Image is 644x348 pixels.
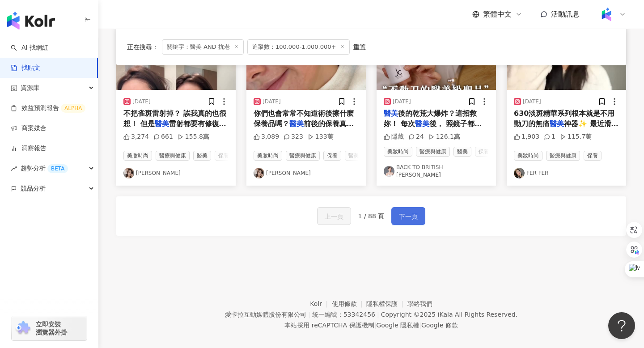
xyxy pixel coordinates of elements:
[225,311,306,318] div: 愛卡拉互動媒體股份有限公司
[428,132,460,141] div: 126.1萬
[415,119,429,128] mark: 醫美
[308,311,310,318] span: |
[312,311,375,318] div: 統一編號：53342456
[323,151,341,161] span: 保養
[7,12,55,30] img: logo
[178,132,209,141] div: 155.8萬
[254,109,354,127] span: 你們也會常常不知道術後擦什麼保養品嗎？
[374,322,377,329] span: |
[475,147,493,157] span: 保養
[123,151,152,161] span: 美妝時尚
[162,39,244,55] span: 關鍵字：醫美 AND 抗老
[384,109,477,127] span: 後的乾荒大爆炸？這招救妳！ 每次
[286,151,320,161] span: 醫療與健康
[284,320,458,331] span: 本站採用 reCAPTCHA 保護機制
[284,132,303,141] div: 323
[384,119,488,238] span: 後， 照鏡子都覺得自己像是被沙漠親吻過， 額頭、臉頰緊繃到懷疑人生， 化妝還卡粉卡紋， 怎麼補水都覺得皮膚在跟妳翻白眼， 更慘的是，乾到敏感、泛紅、甚至還會長小疹子， 這到底是變美還是變成仙人掌...
[453,147,471,157] span: 醫美
[483,9,512,19] span: 繁體中文
[317,207,351,225] button: 上一頁
[358,212,385,220] span: 1 / 88 頁
[21,178,46,199] span: 競品分析
[514,132,539,141] div: 1,903
[36,320,67,336] span: 立即安裝 瀏覽器外掛
[215,151,233,161] span: 保養
[11,104,85,113] a: 效益預測報告ALPHA
[550,119,564,128] mark: 醫美
[156,151,190,161] span: 醫療與健康
[514,151,542,161] span: 美妝時尚
[21,158,68,178] span: 趨勢分析
[598,6,615,23] img: Kolr%20app%20icon%20%281%29.png
[21,78,39,98] span: 資源庫
[254,168,359,178] a: KOL Avatar[PERSON_NAME]
[514,119,619,138] span: 神器✨ 最近滑雪小夥伴們總是超疑惑
[353,43,366,51] div: 重置
[514,168,619,178] a: KOL AvatarFER FER
[11,144,47,153] a: 洞察報告
[123,109,226,127] span: 不把雀斑雷射掉？ 誒我真的也很想！ 但是
[308,132,334,141] div: 133萬
[123,168,229,178] a: KOL Avatar[PERSON_NAME]
[608,312,635,339] iframe: Help Scout Beacon - Open
[584,151,602,161] span: 保養
[419,322,421,329] span: |
[377,311,379,318] span: |
[310,300,331,307] a: Kolr
[391,207,425,225] button: 下一頁
[407,300,432,307] a: 聯絡我們
[153,132,173,141] div: 661
[514,168,525,178] img: KOL Avatar
[155,119,169,128] mark: 醫美
[123,168,134,178] img: KOL Avatar
[193,151,211,161] span: 醫美
[546,151,580,161] span: 醫療與健康
[416,147,450,157] span: 醫療與健康
[289,119,304,128] mark: 醫美
[127,43,158,51] span: 正在搜尋 ：
[366,300,407,307] a: 隱私權保護
[11,64,40,72] a: 找貼文
[514,109,614,127] span: 630淡斑精華系列根本就是不用動刀的無痛
[438,311,453,318] a: iKala
[123,119,226,138] span: 雷射都要有修復期 我又需要天天上妝！
[523,98,541,106] div: [DATE]
[393,98,411,106] div: [DATE]
[11,166,17,172] span: rise
[247,39,350,55] span: 追蹤數：100,000-1,000,000+
[11,43,48,52] a: searchAI 找網紅
[254,168,264,178] img: KOL Avatar
[421,322,458,329] a: Google 條款
[263,98,281,106] div: [DATE]
[544,132,555,141] div: 1
[132,98,151,106] div: [DATE]
[551,10,580,18] span: 活動訊息
[254,151,282,161] span: 美妝時尚
[12,316,87,340] a: chrome extension立即安裝 瀏覽器外掛
[384,132,404,141] div: 隱藏
[376,322,419,329] a: Google 隱私權
[11,124,47,133] a: 商案媒合
[123,132,149,141] div: 3,274
[384,164,489,179] a: KOL AvatarBACK TO BRITISH [PERSON_NAME]
[384,166,394,177] img: KOL Avatar
[14,321,32,335] img: chrome extension
[381,311,517,318] div: Copyright © 2025 All Rights Reserved.
[408,132,424,141] div: 24
[399,211,418,222] span: 下一頁
[560,132,592,141] div: 115.7萬
[384,147,412,157] span: 美妝時尚
[47,164,68,173] div: BETA
[254,119,358,148] span: 前後的保養真的很重要‼️ 用對術後保養不只可以縮短修護期 更可以延長
[384,109,398,118] mark: 醫美
[345,151,363,161] span: 醫美
[254,132,279,141] div: 3,089
[332,300,367,307] a: 使用條款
